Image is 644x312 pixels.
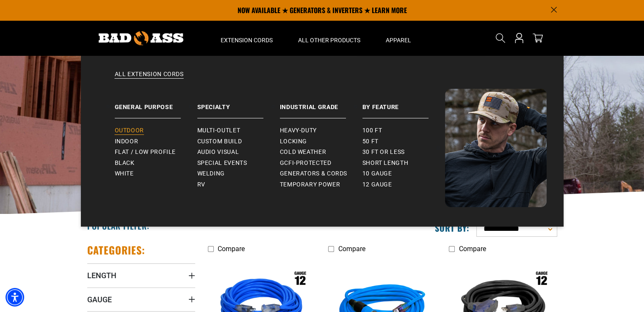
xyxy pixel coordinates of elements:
a: Outdoor [115,125,197,136]
a: 50 ft [362,136,445,147]
span: Outdoor [115,127,144,134]
a: Locking [280,136,362,147]
img: Bad Ass Extension Cords [99,31,183,45]
a: White [115,168,197,179]
a: Open this option [512,20,526,56]
img: Bad Ass Extension Cords [445,89,547,207]
a: 100 ft [362,125,445,136]
a: Industrial Grade [280,89,362,118]
h2: Categories: [87,244,146,257]
span: 100 ft [362,127,382,134]
span: Indoor [115,138,138,145]
label: Sort by: [435,222,470,233]
a: 12 gauge [362,179,445,190]
span: 50 ft [362,138,379,145]
span: Special Events [197,159,247,167]
a: Special Events [197,158,280,169]
a: Multi-Outlet [197,125,280,136]
a: Temporary Power [280,179,362,190]
a: Custom Build [197,136,280,147]
a: cart [531,33,544,43]
summary: Length [87,263,195,287]
a: 10 gauge [362,168,445,179]
span: RV [197,181,205,189]
summary: Gauge [87,287,195,311]
span: 10 gauge [362,170,392,178]
span: Multi-Outlet [197,127,240,134]
span: Heavy-Duty [280,127,317,134]
span: Cold Weather [280,148,326,156]
span: White [115,170,134,178]
span: Black [115,159,135,167]
span: Compare [218,245,245,253]
span: Welding [197,170,225,178]
span: Locking [280,138,307,145]
span: 12 gauge [362,181,392,189]
a: Heavy-Duty [280,125,362,136]
span: 30 ft or less [362,148,405,156]
a: General Purpose [115,89,197,118]
a: Generators & Cords [280,168,362,179]
a: Cold Weather [280,147,362,158]
span: GCFI-Protected [280,159,332,167]
a: Audio Visual [197,147,280,158]
a: GCFI-Protected [280,158,362,169]
a: By Feature [362,89,445,118]
span: Compare [338,245,365,253]
a: Flat / Low Profile [115,147,197,158]
span: Custom Build [197,138,242,145]
summary: Extension Cords [208,20,285,56]
span: Compare [459,245,486,253]
a: Welding [197,168,280,179]
span: Audio Visual [197,148,239,156]
span: Temporary Power [280,181,340,189]
span: Length [87,271,116,280]
a: Indoor [115,136,197,147]
span: Extension Cords [221,36,273,44]
span: Generators & Cords [280,170,348,178]
span: Flat / Low Profile [115,148,176,156]
a: RV [197,179,280,190]
a: All Extension Cords [98,70,547,89]
summary: Apparel [373,20,424,56]
a: Black [115,158,197,169]
span: Gauge [87,295,112,304]
span: All Other Products [298,36,360,44]
summary: Search [494,31,507,45]
h2: Popular Filter: [87,220,149,231]
a: 30 ft or less [362,147,445,158]
a: Specialty [197,89,280,118]
a: Short Length [362,158,445,169]
summary: All Other Products [285,20,373,56]
span: Apparel [386,36,411,44]
span: Short Length [362,159,409,167]
div: Accessibility Menu [6,288,24,307]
